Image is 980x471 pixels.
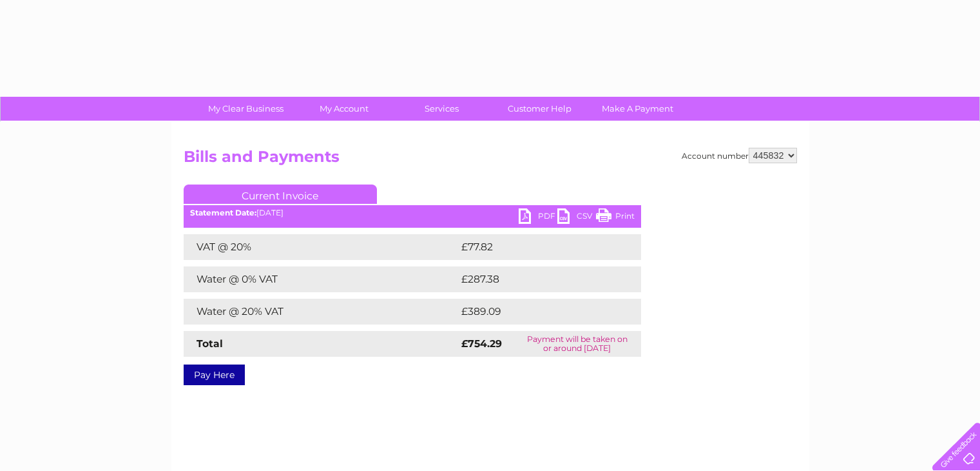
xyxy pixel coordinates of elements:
td: Water @ 20% VAT [184,299,458,325]
a: PDF [519,208,557,227]
strong: Total [197,337,223,350]
td: £77.82 [458,234,615,260]
div: Account number [682,148,797,163]
a: My Clear Business [193,97,299,121]
td: Payment will be taken on or around [DATE] [514,331,640,357]
a: Services [389,97,495,121]
strong: £754.29 [461,337,502,350]
td: £389.09 [458,299,619,325]
td: VAT @ 20% [184,234,458,260]
a: Current Invoice [184,185,377,204]
a: Print [596,208,635,227]
a: My Account [291,97,397,121]
a: CSV [557,208,596,227]
h2: Bills and Payments [184,148,797,172]
b: Statement Date: [190,208,256,217]
a: Make A Payment [584,97,691,121]
a: Pay Here [184,365,245,385]
div: [DATE] [184,208,641,217]
td: £287.38 [458,266,618,292]
a: Customer Help [486,97,593,121]
td: Water @ 0% VAT [184,266,458,292]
